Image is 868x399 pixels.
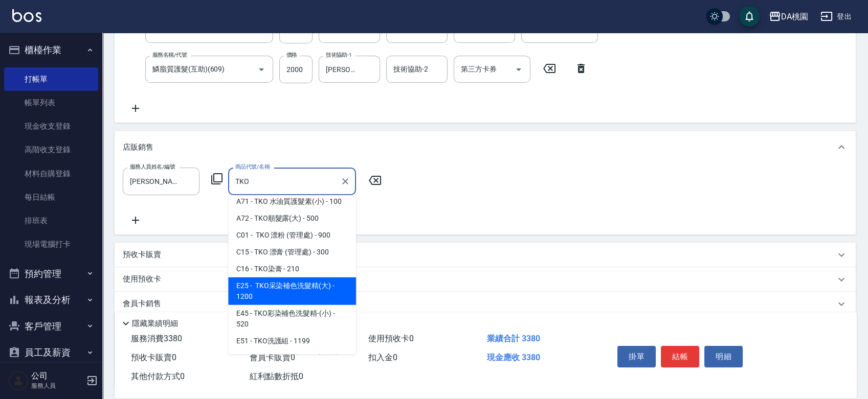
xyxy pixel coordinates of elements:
[781,10,808,23] div: DA桃園
[4,138,98,161] a: 高階收支登錄
[131,334,182,343] span: 服務消費 3380
[368,334,414,343] span: 使用預收卡 0
[228,349,356,377] span: J03 - 髮原素洗髮精+TKO養髮精 (活動組) - 1480
[115,131,856,163] div: 店販銷售
[4,91,98,114] a: 帳單列表
[486,353,540,362] span: 現金應收 3380
[326,51,352,59] label: 技術協助-1
[4,287,98,313] button: 報表及分析
[4,261,98,287] button: 預約管理
[4,114,98,138] a: 現金收支登錄
[4,339,98,366] button: 員工及薪資
[510,61,527,78] button: Open
[486,334,540,343] span: 業績合計 3380
[816,7,856,26] button: 登出
[115,292,856,316] div: 會員卡銷售
[235,163,270,171] label: 商品代號/名稱
[131,353,176,362] span: 預收卡販賣 0
[286,51,297,59] label: 價格
[704,346,743,367] button: 明細
[132,318,178,329] p: 隱藏業績明細
[739,6,760,27] button: save
[4,37,98,63] button: 櫃檯作業
[4,67,98,91] a: 打帳單
[8,370,29,391] img: Person
[228,333,356,349] span: E51 - TKO洗護組 - 1199
[31,371,83,381] h5: 公司
[4,185,98,209] a: 每日結帳
[130,163,175,171] label: 服務人員姓名/編號
[123,249,161,260] p: 預收卡販賣
[4,313,98,340] button: 客戶管理
[228,244,356,261] span: C15 - TKO 漂膏 (管理處) - 300
[131,371,185,381] span: 其他付款方式 0
[228,193,356,210] span: A71 - TKO 水油質護髮素(小) - 100
[4,162,98,185] a: 材料自購登錄
[661,346,699,367] button: 結帳
[253,61,270,78] button: Open
[228,210,356,227] span: A72 - TKO順髮露(大) - 500
[4,209,98,232] a: 排班表
[123,298,161,309] p: 會員卡銷售
[31,381,83,390] p: 服務人員
[338,174,352,189] button: Clear
[152,51,187,59] label: 服務名稱/代號
[228,261,356,277] span: C16 - TKO染膏 - 210
[250,353,295,362] span: 會員卡販賣 0
[228,305,356,333] span: E45 - TKO彩染補色洗髮精-(小) - 520
[4,232,98,256] a: 現場電腦打卡
[123,274,161,285] p: 使用預收卡
[115,243,856,267] div: 預收卡販賣
[228,227,356,244] span: C01 - TKO 漂粉 (管理處) - 900
[250,371,303,381] span: 紅利點數折抵 0
[228,277,356,305] span: E25 - TKO采染補色洗髮精(大) - 1200
[123,142,153,153] p: 店販銷售
[617,346,656,367] button: 掛單
[12,9,41,22] img: Logo
[115,267,856,292] div: 使用預收卡
[368,353,397,362] span: 扣入金 0
[765,6,812,27] button: DA桃園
